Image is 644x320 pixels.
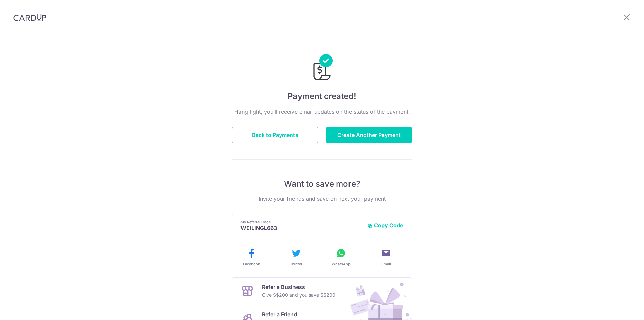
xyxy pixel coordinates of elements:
[321,248,361,267] button: WhatsApp
[276,248,316,267] button: Twitter
[311,54,333,82] img: Payments
[262,291,335,299] p: Give S$200 and you save S$200
[232,108,412,116] p: Hang tight, you’ll receive email updates on the status of the payment.
[262,283,335,291] p: Refer a Business
[243,261,260,267] span: Facebook
[326,127,412,143] button: Create Another Payment
[232,90,412,102] h4: Payment created!
[381,261,391,267] span: Email
[13,13,46,21] img: CardUp
[232,127,318,143] button: Back to Payments
[240,219,362,225] p: My Referral Code
[366,248,406,267] button: Email
[232,195,412,203] p: Invite your friends and save on next your payment
[231,248,271,267] button: Facebook
[240,225,362,231] p: WEILINGL663
[332,261,351,267] span: WhatsApp
[367,222,404,229] button: Copy Code
[262,310,329,318] p: Refer a Friend
[232,179,412,189] p: Want to save more?
[290,261,302,267] span: Twitter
